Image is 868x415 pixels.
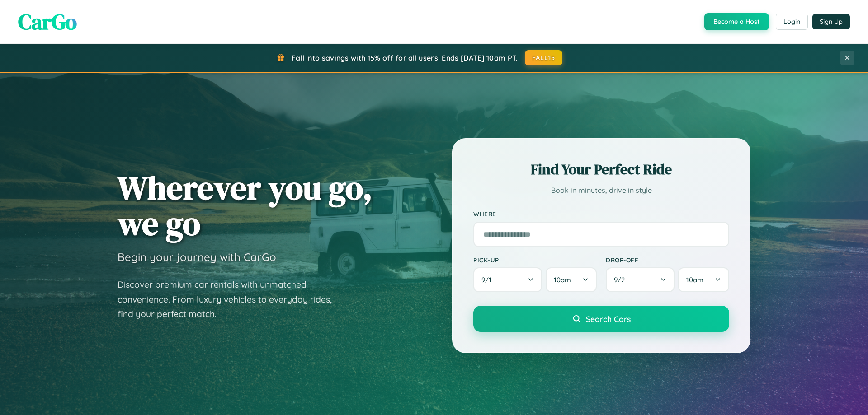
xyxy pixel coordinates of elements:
[481,275,496,284] span: 9 / 1
[473,184,729,197] p: Book in minutes, drive in style
[586,314,631,324] span: Search Cars
[554,275,571,284] span: 10am
[606,267,675,292] button: 9/2
[473,256,597,264] label: Pick-up
[473,210,729,218] label: Where
[614,275,629,284] span: 9 / 2
[704,13,769,30] button: Become a Host
[292,53,518,62] span: Fall into savings with 15% off for all users! Ends [DATE] 10am PT.
[525,50,563,65] button: FALL15
[546,267,597,292] button: 10am
[812,14,850,29] button: Sign Up
[678,267,729,292] button: 10am
[18,7,77,37] span: CarGo
[776,14,808,30] button: Login
[118,250,276,264] h3: Begin your journey with CarGo
[473,306,729,332] button: Search Cars
[118,170,373,241] h1: Wherever you go, we go
[686,275,703,284] span: 10am
[473,267,542,292] button: 9/1
[118,277,344,322] p: Discover premium car rentals with unmatched convenience. From luxury vehicles to everyday rides, ...
[606,256,729,264] label: Drop-off
[473,159,729,179] h2: Find Your Perfect Ride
